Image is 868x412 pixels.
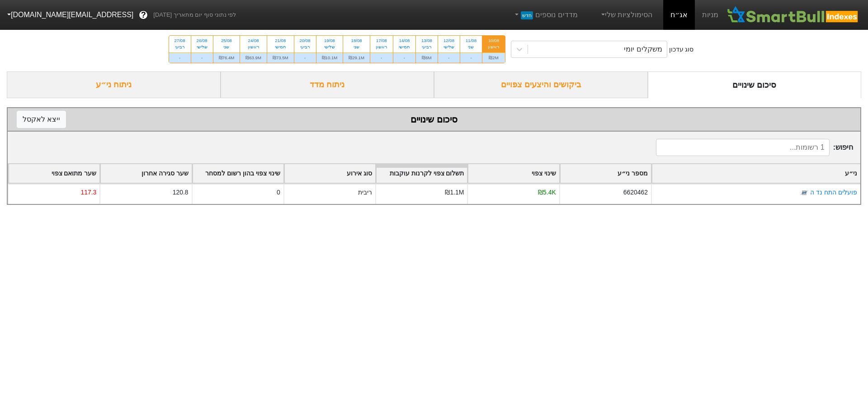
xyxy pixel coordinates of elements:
div: 14/08 [399,38,410,44]
div: 25/08 [219,38,235,44]
div: רביעי [175,44,185,50]
div: - [370,52,393,63]
div: 20/08 [300,38,311,44]
div: חמישי [273,44,288,50]
div: 27/08 [175,38,185,44]
div: - [169,52,191,63]
span: ? [141,9,146,21]
div: ₪76.4M [213,52,240,63]
div: ריבית [358,188,372,197]
div: ₪5.4K [538,188,556,197]
div: - [438,52,460,63]
img: SmartBull [726,6,861,24]
div: משקלים יומי [624,44,662,55]
div: 19/08 [322,38,338,44]
div: ₪73.5M [267,52,294,63]
span: לפי נתוני סוף יום מתאריך [DATE] [153,10,236,19]
div: ₪10.1M [316,52,343,63]
button: ייצא לאקסל [17,111,66,128]
div: Toggle SortBy [468,164,559,183]
span: חדש [521,11,533,19]
div: - [294,52,316,63]
div: ניתוח ני״ע [7,71,221,98]
div: Toggle SortBy [560,164,651,183]
div: חמישי [399,44,410,50]
div: סוג עדכון [669,45,694,54]
div: Toggle SortBy [284,164,375,183]
div: 24/08 [245,38,261,44]
div: ניתוח מדד [221,71,434,98]
div: 10/08 [488,38,500,44]
div: Toggle SortBy [9,164,99,183]
div: סיכום שינויים [17,113,851,126]
div: 17/08 [376,38,387,44]
div: - [191,52,213,63]
input: 1 רשומות... [656,139,830,156]
div: ₪63.9M [240,52,267,63]
div: ₪6M [416,52,438,63]
div: ₪29.1M [343,52,370,63]
div: שלישי [443,44,454,50]
div: Toggle SortBy [376,164,467,183]
div: שני [466,44,476,50]
div: שלישי [197,44,208,50]
a: הסימולציות שלי [596,6,656,24]
div: 120.8 [173,188,189,197]
a: פועלים התח נד ה [810,189,857,196]
div: 26/08 [197,38,208,44]
div: שני [219,44,235,50]
div: שני [349,44,364,50]
div: ראשון [376,44,387,50]
div: רביעי [300,44,311,50]
span: חיפוש : [656,139,853,156]
div: 0 [277,188,280,197]
div: Toggle SortBy [100,164,191,183]
div: 6620462 [623,188,648,197]
div: 18/08 [349,38,364,44]
div: ראשון [488,44,500,50]
div: ₪2M [482,52,505,63]
div: סיכום שינויים [648,71,862,98]
div: 117.3 [80,188,96,197]
div: 13/08 [421,38,432,44]
div: ביקושים והיצעים צפויים [434,71,648,98]
img: tase link [800,188,809,197]
div: 12/08 [443,38,454,44]
div: - [393,52,415,63]
div: ₪1.1M [445,188,464,197]
div: 21/08 [273,38,288,44]
div: Toggle SortBy [652,164,860,183]
div: ראשון [245,44,261,50]
div: רביעי [421,44,432,50]
div: שלישי [322,44,338,50]
a: מדדים נוספיםחדש [509,6,581,24]
div: 11/08 [466,38,476,44]
div: Toggle SortBy [193,164,283,183]
div: - [460,52,482,63]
